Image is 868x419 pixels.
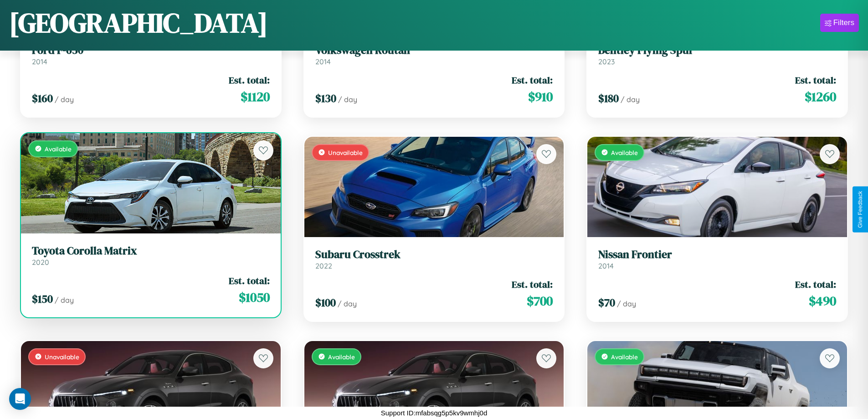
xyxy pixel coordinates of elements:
span: Available [328,353,355,361]
h3: Subaru Crosstrek [315,248,553,261]
span: $ 180 [598,91,619,106]
span: Available [611,353,638,361]
span: $ 150 [32,291,53,306]
h3: Bentley Flying Spur [598,44,836,57]
h3: Toyota Corolla Matrix [32,244,270,258]
span: / day [617,299,636,308]
span: $ 130 [315,91,336,106]
span: 2022 [315,261,332,270]
span: 2020 [32,258,49,267]
a: Toyota Corolla Matrix2020 [32,244,270,267]
span: $ 1260 [805,88,836,106]
span: Est. total: [229,274,270,287]
span: $ 1120 [241,88,270,106]
div: Give Feedback [857,191,863,228]
span: $ 910 [528,88,553,106]
h1: [GEOGRAPHIC_DATA] [9,4,268,41]
span: Est. total: [512,73,553,87]
span: Unavailable [328,149,363,156]
span: / day [621,95,640,104]
span: $ 490 [809,292,836,310]
span: Est. total: [512,278,553,291]
span: $ 70 [598,295,615,310]
a: Volkswagen Routan2014 [315,44,553,66]
span: Available [611,149,638,156]
span: 2014 [598,261,614,270]
div: Open Intercom Messenger [9,388,31,410]
span: / day [55,295,74,305]
button: Filters [820,14,859,32]
p: Support ID: mfabsqg5p5kv9wmhj0d [381,407,487,419]
span: Available [45,145,72,153]
a: Nissan Frontier2014 [598,248,836,270]
span: 2023 [598,57,615,66]
span: 2014 [32,57,47,66]
span: Est. total: [795,73,836,87]
h3: Ford F-650 [32,44,270,57]
a: Ford F-6502014 [32,44,270,66]
span: / day [338,95,357,104]
span: Est. total: [229,73,270,87]
span: $ 700 [527,292,553,310]
h3: Nissan Frontier [598,248,836,261]
a: Subaru Crosstrek2022 [315,248,553,270]
span: 2014 [315,57,331,66]
span: Unavailable [45,353,79,361]
span: $ 160 [32,91,53,106]
span: $ 100 [315,295,336,310]
span: $ 1050 [239,288,270,306]
span: / day [338,299,357,308]
a: Bentley Flying Spur2023 [598,44,836,66]
span: / day [55,95,74,104]
div: Filters [833,18,854,27]
span: Est. total: [795,278,836,291]
h3: Volkswagen Routan [315,44,553,57]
